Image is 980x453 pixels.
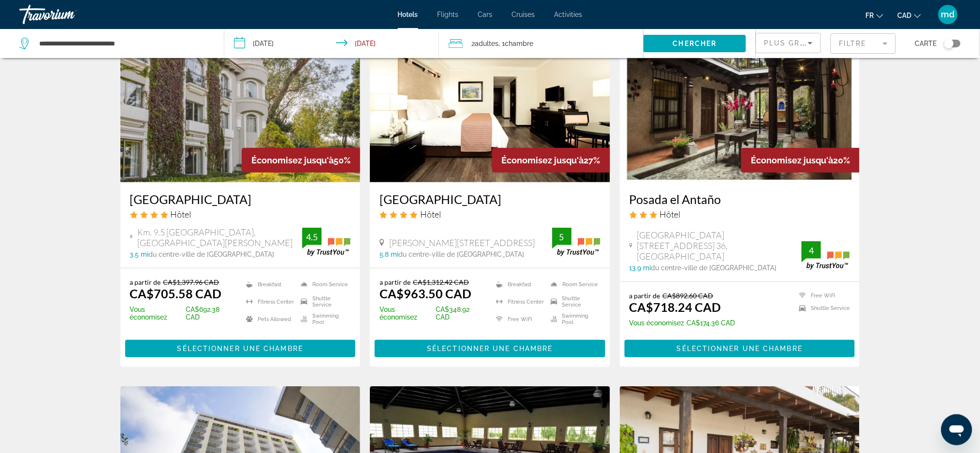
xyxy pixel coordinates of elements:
button: Toggle map [937,39,961,48]
div: 4 star Hotel [380,209,600,219]
span: Plus grandes économies [764,39,879,47]
span: Carte [915,37,937,50]
li: Breakfast [241,278,296,291]
span: Économisez jusqu'à [251,155,334,165]
span: CAD [898,12,912,19]
ins: CA$705.58 CAD [130,286,222,301]
mat-select: Sort by [764,37,813,49]
a: Flights [438,11,459,18]
span: 13.9 mi [629,264,651,272]
a: [GEOGRAPHIC_DATA] [130,192,351,206]
del: CA$1,397.96 CAD [163,278,219,286]
span: Km. 9.5 [GEOGRAPHIC_DATA], [GEOGRAPHIC_DATA][PERSON_NAME] [137,227,302,248]
button: Sélectionner une chambre [125,340,356,357]
span: du centre-ville de [GEOGRAPHIC_DATA] [651,264,777,272]
button: Chercher [644,35,746,52]
span: 2 [472,37,499,50]
button: Sélectionner une chambre [625,340,855,357]
a: Cars [478,11,493,18]
a: Hotels [398,11,418,18]
span: [PERSON_NAME][STREET_ADDRESS] [389,237,535,248]
button: Check-in date: Oct 22, 2025 Check-out date: Oct 27, 2025 [224,29,439,58]
button: User Menu [936,4,961,25]
span: Cruises [512,11,535,18]
span: Vous économisez [380,306,433,321]
span: Économisez jusqu'à [502,155,584,165]
span: a partir de [380,278,410,286]
button: Sélectionner une chambre [375,340,605,357]
img: trustyou-badge.svg [302,228,351,256]
span: [GEOGRAPHIC_DATA][STREET_ADDRESS] 36, [GEOGRAPHIC_DATA] [637,230,802,262]
div: 50% [242,148,360,173]
div: 20% [741,148,860,173]
p: CA$692.38 CAD [130,306,234,321]
button: Change currency [898,8,921,22]
li: Breakfast [491,278,546,291]
li: Swimming Pool [546,313,600,325]
a: Posada el Antaño [629,192,850,206]
iframe: Bouton de lancement de la fenêtre de messagerie [941,414,972,445]
span: , 1 [499,37,534,50]
span: Sélectionner une chambre [177,345,303,352]
li: Fitness Center [491,295,546,308]
del: CA$1,312.42 CAD [413,278,469,286]
li: Shuttle Service [296,295,351,308]
span: du centre-ville de [GEOGRAPHIC_DATA] [398,250,524,258]
a: Sélectionner une chambre [125,342,356,352]
span: Sélectionner une chambre [677,345,803,352]
img: Hotel image [120,28,361,182]
span: Chercher [673,40,717,47]
ins: CA$963.50 CAD [380,286,471,301]
button: Travelers: 2 adults, 0 children [439,29,644,58]
span: Adultes [475,40,499,47]
del: CA$892.60 CAD [663,292,714,300]
img: Hotel image [620,28,860,182]
div: 4 [802,245,821,256]
span: md [941,10,955,19]
li: Shuttle Service [546,295,600,308]
li: Fitness Center [241,295,296,308]
span: a partir de [629,292,660,300]
img: trustyou-badge.svg [802,241,850,270]
li: Free WiFi [794,292,850,300]
a: [GEOGRAPHIC_DATA] [380,192,600,206]
img: Hotel image [370,28,610,182]
span: a partir de [130,278,161,286]
img: trustyou-badge.svg [552,228,600,256]
p: CA$174.36 CAD [629,319,735,327]
li: Room Service [546,278,600,291]
li: Swimming Pool [296,313,351,325]
span: Chambre [505,40,534,47]
span: Hôtel [171,209,191,219]
button: Filter [831,33,896,54]
ins: CA$718.24 CAD [629,300,721,314]
span: fr [866,12,874,19]
span: 3.5 mi [130,250,149,258]
span: Sélectionner une chambre [427,345,553,352]
p: CA$348.92 CAD [380,306,484,321]
span: du centre-ville de [GEOGRAPHIC_DATA] [149,250,275,258]
div: 3 star Hotel [629,209,850,219]
span: Économisez jusqu'à [751,155,833,165]
button: Change language [866,8,883,22]
span: Hôtel [660,209,681,219]
a: Travorium [19,2,116,27]
div: 5 [552,231,571,243]
a: Sélectionner une chambre [375,342,605,352]
a: Activities [555,11,583,18]
div: 27% [492,148,610,173]
span: 5.8 mi [380,250,398,258]
li: Free WiFi [491,313,546,325]
li: Room Service [296,278,351,291]
li: Shuttle Service [794,305,850,313]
